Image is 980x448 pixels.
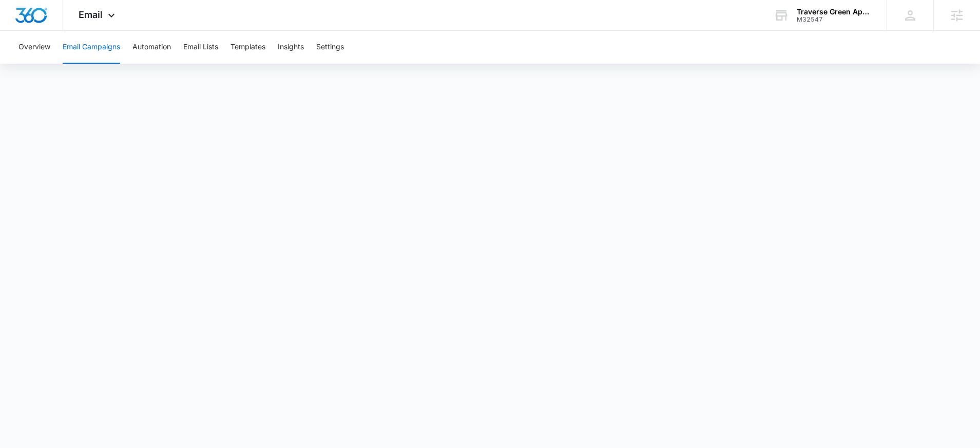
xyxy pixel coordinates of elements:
button: Email Lists [183,31,218,64]
button: Automation [132,31,171,64]
span: Email [79,9,103,20]
button: Templates [230,31,265,64]
button: Email Campaigns [63,31,120,64]
button: Settings [316,31,344,64]
button: Insights [278,31,304,64]
div: account id [797,16,872,23]
button: Overview [18,31,50,64]
div: account name [797,8,872,16]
